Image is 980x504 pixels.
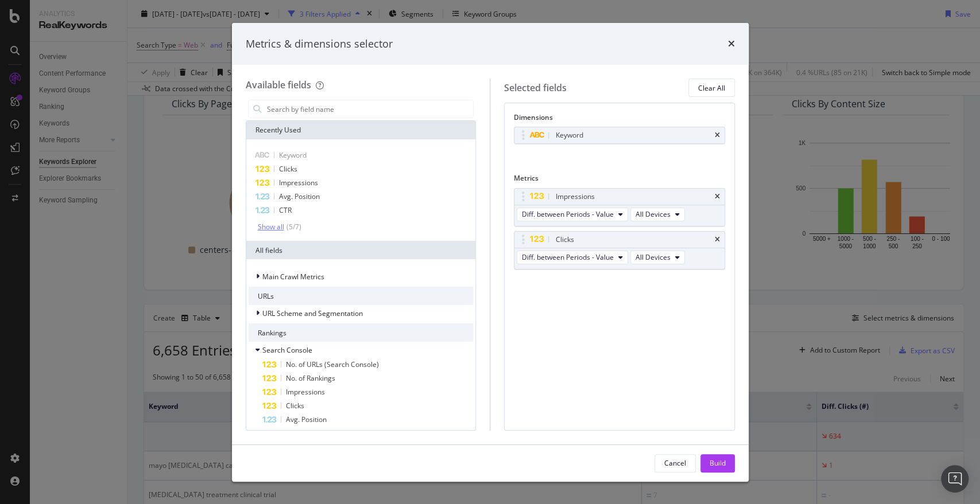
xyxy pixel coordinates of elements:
[279,178,318,187] span: Impressions
[556,191,595,202] div: Impressions
[514,112,725,127] div: Dimensions
[286,387,325,397] span: Impressions
[636,252,671,262] span: All Devices
[286,415,327,424] span: Avg. Position
[249,323,474,342] div: Rankings
[262,345,312,355] span: Search Console
[249,287,474,305] div: URLs
[522,252,614,262] span: Diff. between Periods - Value
[710,458,726,468] div: Build
[279,192,320,201] span: Avg. Position
[286,360,379,369] span: No. of URLs (Search Console)
[517,251,628,264] button: Diff. between Periods - Value
[517,208,628,221] button: Diff. between Periods - Value
[715,193,720,200] div: times
[630,208,685,221] button: All Devices
[688,79,735,97] button: Clear All
[514,127,725,144] div: Keywordtimes
[514,173,725,187] div: Metrics
[715,132,720,139] div: times
[941,465,969,493] div: Open Intercom Messenger
[522,209,614,219] span: Diff. between Periods - Value
[556,234,574,245] div: Clicks
[728,37,735,52] div: times
[514,188,725,226] div: ImpressionstimesDiff. between Periods - ValueAll Devices
[279,164,297,174] span: Clicks
[246,241,476,259] div: All fields
[258,223,284,231] div: Show all
[286,401,304,411] span: Clicks
[262,308,363,318] span: URL Scheme and Segmentation
[232,23,749,482] div: modal
[556,130,583,141] div: Keyword
[630,251,685,264] button: All Devices
[654,454,696,472] button: Cancel
[504,81,567,95] div: Selected fields
[246,121,476,139] div: Recently Used
[636,209,671,219] span: All Devices
[246,79,311,91] div: Available fields
[700,454,735,472] button: Build
[279,150,307,160] span: Keyword
[286,373,335,383] span: No. of Rankings
[246,37,393,52] div: Metrics & dimensions selector
[715,236,720,243] div: times
[664,458,686,468] div: Cancel
[284,222,301,232] div: ( 5 / 7 )
[279,205,292,215] span: CTR
[698,83,725,93] div: Clear All
[262,272,324,282] span: Main Crawl Metrics
[266,100,474,118] input: Search by field name
[514,231,725,269] div: ClickstimesDiff. between Periods - ValueAll Devices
